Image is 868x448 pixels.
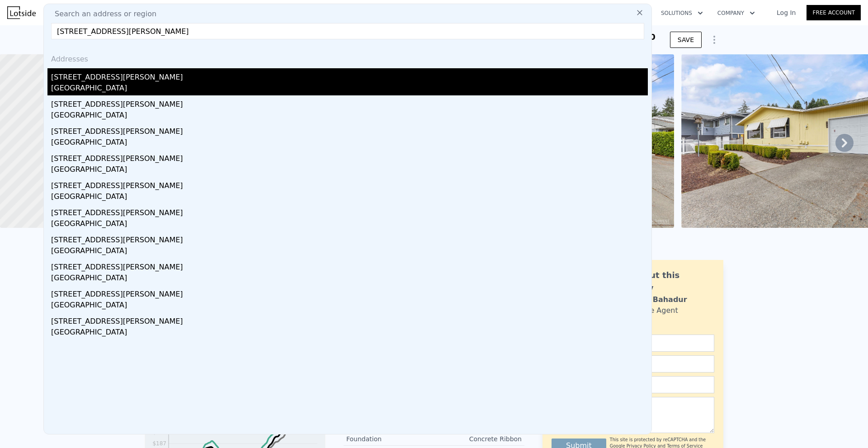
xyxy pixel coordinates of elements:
[51,273,648,285] div: [GEOGRAPHIC_DATA]
[51,300,648,312] div: [GEOGRAPHIC_DATA]
[51,327,648,340] div: [GEOGRAPHIC_DATA]
[766,8,807,17] a: Log In
[705,31,723,49] button: Show Options
[152,429,166,435] tspan: $227
[51,95,648,110] div: [STREET_ADDRESS][PERSON_NAME]
[51,177,648,191] div: [STREET_ADDRESS][PERSON_NAME]
[152,440,166,447] tspan: $187
[51,231,648,245] div: [STREET_ADDRESS][PERSON_NAME]
[51,83,648,95] div: [GEOGRAPHIC_DATA]
[51,258,648,273] div: [STREET_ADDRESS][PERSON_NAME]
[434,434,522,443] div: Concrete Ribbon
[51,123,648,137] div: [STREET_ADDRESS][PERSON_NAME]
[51,191,648,204] div: [GEOGRAPHIC_DATA]
[47,47,648,68] div: Addresses
[346,434,434,443] div: Foundation
[613,294,687,305] div: Siddhant Bahadur
[51,204,648,218] div: [STREET_ADDRESS][PERSON_NAME]
[51,150,648,164] div: [STREET_ADDRESS][PERSON_NAME]
[51,23,644,39] input: Enter an address, city, region, neighborhood or zip code
[670,32,702,48] button: SAVE
[51,218,648,231] div: [GEOGRAPHIC_DATA]
[51,312,648,327] div: [STREET_ADDRESS][PERSON_NAME]
[51,285,648,300] div: [STREET_ADDRESS][PERSON_NAME]
[51,68,648,83] div: [STREET_ADDRESS][PERSON_NAME]
[51,110,648,123] div: [GEOGRAPHIC_DATA]
[7,6,36,19] img: Lotside
[613,269,714,294] div: Ask about this property
[710,5,762,21] button: Company
[51,245,648,258] div: [GEOGRAPHIC_DATA]
[51,137,648,150] div: [GEOGRAPHIC_DATA]
[654,5,710,21] button: Solutions
[47,9,156,19] span: Search an address or region
[51,164,648,177] div: [GEOGRAPHIC_DATA]
[807,5,861,20] a: Free Account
